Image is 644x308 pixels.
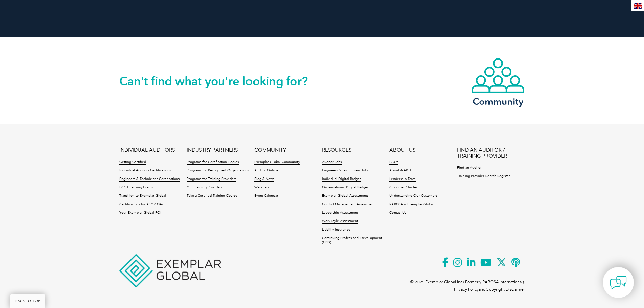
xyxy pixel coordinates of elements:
[486,287,525,292] a: Copyright Disclaimer
[187,160,239,165] a: Programs for Certification Bodies
[119,76,322,87] h2: Can't find what you're looking for?
[457,166,482,170] a: Find an Auditor
[389,202,434,207] a: RABQSA is Exemplar Global
[119,177,180,182] a: Engineers & Technicians Certifications
[389,177,416,182] a: Leadership Team
[634,3,642,9] img: en
[457,147,525,159] a: FIND AN AUDITOR / TRAINING PROVIDER
[322,160,342,165] a: Auditor Jobs
[322,177,361,182] a: Individual Digital Badges
[389,160,398,165] a: FAQs
[119,147,175,153] a: INDIVIDUAL AUDITORS
[389,194,437,198] a: Understanding Our Customers
[187,185,222,190] a: Our Training Providers
[389,147,415,153] a: ABOUT US
[10,294,45,308] a: BACK TO TOP
[187,194,237,198] a: Take a Certified Training Course
[322,219,358,224] a: Work Style Assessment
[254,185,269,190] a: Webinars
[254,160,300,165] a: Exemplar Global Community
[322,194,368,198] a: Exemplar Global Assessments
[322,168,368,173] a: Engineers & Technicians Jobs
[119,168,171,173] a: Individual Auditors Certifications
[610,274,627,291] img: contact-chat.png
[457,174,510,179] a: Training Provider Search Register
[254,168,278,173] a: Auditor Online
[410,278,525,286] p: © 2025 Exemplar Global Inc (Formerly RABQSA International).
[322,236,389,245] a: Continuing Professional Development (CPD)
[454,286,525,293] p: and
[389,168,412,173] a: About iNARTE
[322,147,351,153] a: RESOURCES
[119,211,161,215] a: Your Exemplar Global ROI
[254,177,274,182] a: Blog & News
[322,185,368,190] a: Organizational Digital Badges
[322,202,375,207] a: Conflict Management Assessment
[187,147,238,153] a: INDUSTRY PARTNERS
[471,57,525,94] img: icon-community.webp
[187,168,249,173] a: Programs for Recognized Organizations
[389,211,406,215] a: Contact Us
[471,97,525,106] h3: Community
[119,185,153,190] a: FCC Licensing Exams
[322,228,350,232] a: Liability Insurance
[389,185,418,190] a: Customer Charter
[119,254,221,287] img: Exemplar Global
[119,202,163,207] a: Certifications for ASQ CQAs
[187,177,236,182] a: Programs for Training Providers
[454,287,479,292] a: Privacy Policy
[254,194,278,198] a: Event Calendar
[471,57,525,106] a: Community
[119,194,166,198] a: Transition to Exemplar Global
[254,147,286,153] a: COMMUNITY
[322,211,358,215] a: Leadership Assessment
[119,160,146,165] a: Getting Certified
